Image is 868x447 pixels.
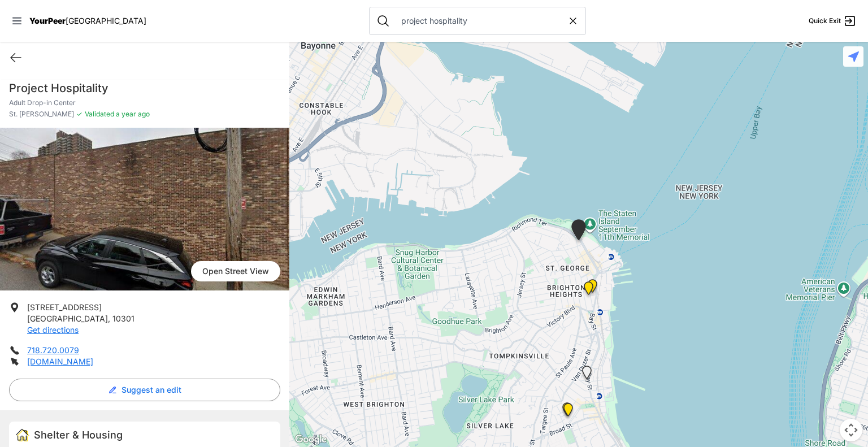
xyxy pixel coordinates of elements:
[577,277,600,304] div: SHOW (Street Health Outreach + Wellness) - Project Hospitality
[292,432,329,447] img: Google
[809,16,841,25] span: Quick Exit
[565,215,593,249] div: Adult Drop-in Center
[27,357,93,366] a: [DOMAIN_NAME]
[85,110,114,118] span: Validated
[394,15,567,27] input: Search
[292,432,329,447] a: Open this area in Google Maps (opens a new window)
[581,275,604,302] div: Wellness and Recovery Center
[66,16,146,25] span: [GEOGRAPHIC_DATA]
[34,429,123,441] span: Shelter & Housing
[29,18,146,24] a: YourPeer[GEOGRAPHIC_DATA]
[108,314,110,323] span: ,
[9,110,74,119] span: St. [PERSON_NAME]
[575,361,598,388] div: Bay St. Location - Legal Clinic and Food Pantry
[840,419,862,441] button: Map camera controls
[191,261,280,281] span: Open Street View
[76,110,83,119] span: ✓
[27,314,108,323] span: [GEOGRAPHIC_DATA]
[809,14,857,28] a: Quick Exit
[114,110,150,118] span: a year ago
[112,314,134,323] span: 10301
[27,325,79,335] a: Get directions
[29,16,66,25] span: YourPeer
[557,398,580,426] div: Canal St Help Center
[9,379,280,401] button: Suggest an edit
[27,302,102,312] span: [STREET_ADDRESS]
[9,80,280,96] h1: Project Hospitality
[555,398,579,425] div: SHINE Center
[9,98,280,107] p: Adult Drop-in Center
[121,384,181,396] span: Suggest an edit
[27,345,79,355] a: 718.720.0079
